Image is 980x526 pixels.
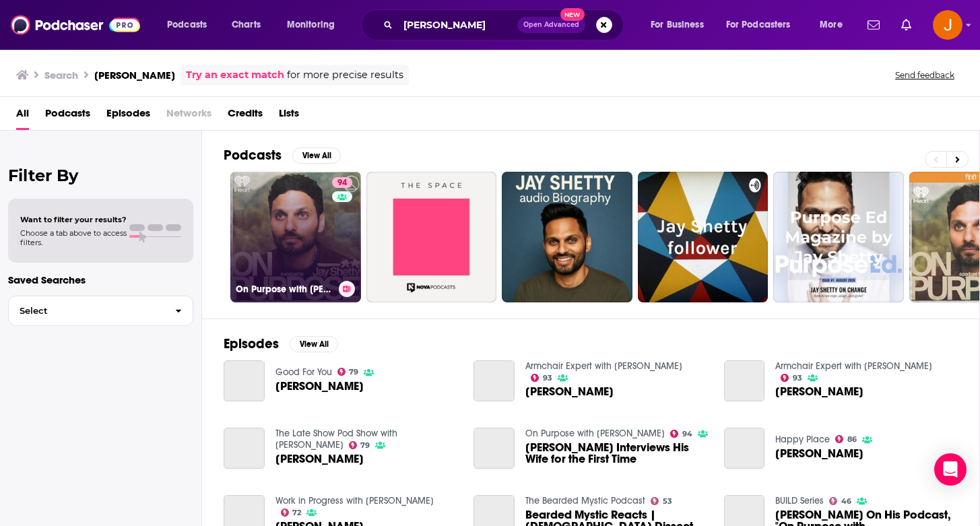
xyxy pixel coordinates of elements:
[337,176,347,190] span: 94
[560,8,585,21] span: New
[236,284,333,295] h3: On Purpose with [PERSON_NAME]
[717,14,810,36] button: open menu
[349,369,358,375] span: 79
[525,386,614,397] a: Jay Shetty
[398,14,517,36] input: Search podcasts, credits, & more...
[44,69,78,81] h3: Search
[275,428,397,451] a: The Late Show Pod Show with Stephen Colbert
[525,428,665,439] a: On Purpose with Jay Shetty
[793,375,802,381] span: 93
[287,67,403,83] span: for more precise results
[810,14,859,36] button: open menu
[775,386,863,397] span: [PERSON_NAME]
[275,381,364,392] a: Jay Shetty
[525,442,708,465] span: [PERSON_NAME] Interviews His Wife for the First Time
[525,386,614,397] span: [PERSON_NAME]
[525,495,645,506] a: The Bearded Mystic Podcast
[934,453,967,486] div: Open Intercom Messenger
[781,374,802,382] a: 93
[224,335,279,352] h2: Episodes
[275,453,364,465] span: [PERSON_NAME]
[933,10,962,40] img: User Profile
[724,360,765,401] a: Jay Shetty
[523,22,579,28] span: Open Advanced
[775,448,863,459] span: [PERSON_NAME]
[775,495,824,506] a: BUILD Series
[862,13,885,36] a: Show notifications dropdown
[337,368,359,376] a: 79
[8,296,193,326] button: Select
[292,510,301,516] span: 72
[835,435,857,443] a: 86
[847,436,857,442] span: 86
[287,15,335,34] span: Monitoring
[20,228,127,247] span: Choose a tab above to access filters.
[277,14,352,36] button: open menu
[186,67,284,83] a: Try an exact match
[290,336,338,352] button: View All
[775,386,863,397] a: Jay Shetty
[933,10,962,40] button: Show profile menu
[651,497,672,505] a: 53
[724,428,765,469] a: Jay Shetty
[281,508,302,517] a: 72
[531,374,552,382] a: 93
[224,360,265,401] a: Jay Shetty
[8,166,193,185] h2: Filter By
[106,102,150,130] a: Episodes
[167,15,207,34] span: Podcasts
[896,13,917,36] a: Show notifications dropdown
[223,14,269,36] a: Charts
[275,453,364,465] a: Jay Shetty
[726,15,791,34] span: For Podcasters
[829,497,851,505] a: 46
[158,14,224,36] button: open menu
[275,381,364,392] span: [PERSON_NAME]
[224,147,341,164] a: PodcastsView All
[9,306,164,315] span: Select
[279,102,299,130] a: Lists
[775,448,863,459] a: Jay Shetty
[11,12,140,38] img: Podchaser - Follow, Share and Rate Podcasts
[275,366,332,378] a: Good For You
[663,498,672,504] span: 53
[641,14,721,36] button: open menu
[45,102,90,130] a: Podcasts
[292,147,341,164] button: View All
[891,69,958,81] button: Send feedback
[651,15,704,34] span: For Business
[933,10,962,40] span: Logged in as justine87181
[525,360,682,372] a: Armchair Expert with Dax Shepard
[349,441,370,449] a: 79
[682,431,692,437] span: 94
[230,172,361,302] a: 94On Purpose with [PERSON_NAME]
[473,360,515,401] a: Jay Shetty
[224,335,338,352] a: EpisodesView All
[525,442,708,465] a: Jay Shetty Interviews His Wife for the First Time
[228,102,263,130] a: Credits
[543,375,552,381] span: 93
[473,428,515,469] a: Jay Shetty Interviews His Wife for the First Time
[360,442,370,449] span: 79
[670,430,692,438] a: 94
[224,147,282,164] h2: Podcasts
[332,177,352,188] a: 94
[775,434,830,445] a: Happy Place
[374,9,636,40] div: Search podcasts, credits, & more...
[841,498,851,504] span: 46
[517,17,585,33] button: Open AdvancedNew
[820,15,843,34] span: More
[8,273,193,286] p: Saved Searches
[166,102,211,130] span: Networks
[775,360,932,372] a: Armchair Expert with Dax Shepard
[94,69,175,81] h3: [PERSON_NAME]
[16,102,29,130] a: All
[275,495,434,506] a: Work in Progress with Sophia Bush
[232,15,261,34] span: Charts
